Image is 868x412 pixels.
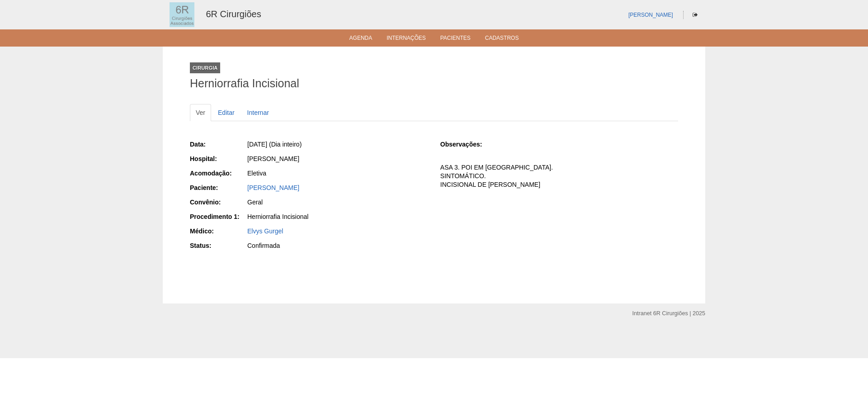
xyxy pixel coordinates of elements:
a: Internar [241,104,275,121]
div: Observações: [440,140,497,149]
div: Geral [247,198,428,207]
div: Acomodação: [190,169,246,178]
a: Internações [387,35,426,44]
a: Pacientes [440,35,471,44]
div: Procedimento 1: [190,212,246,221]
div: Eletiva [247,169,428,178]
a: [PERSON_NAME] [628,12,673,18]
div: Intranet 6R Cirurgiões | 2025 [632,309,705,318]
h1: Herniorrafia Incisional [190,78,678,89]
i: Sair [693,12,698,18]
a: 6R Cirurgiões [206,9,261,19]
div: Convênio: [190,198,246,207]
a: Cadastros [485,35,519,44]
div: [PERSON_NAME] [247,154,428,163]
a: Elvys Gurgel [247,227,283,235]
div: Médico: [190,227,246,236]
div: Herniorrafia Incisional [247,212,428,221]
span: [DATE] (Dia inteiro) [247,141,302,148]
div: Confirmada [247,241,428,250]
a: Agenda [349,35,373,44]
div: Cirurgia [190,62,220,73]
div: Status: [190,241,246,250]
a: Editar [212,104,241,121]
p: ASA 3. POI EM [GEOGRAPHIC_DATA]. SINTOMÁTICO. INCISIONAL DE [PERSON_NAME] [440,163,678,189]
a: Ver [190,104,211,121]
a: [PERSON_NAME] [247,184,299,191]
div: Paciente: [190,183,246,192]
div: Hospital: [190,154,246,163]
div: Data: [190,140,246,149]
